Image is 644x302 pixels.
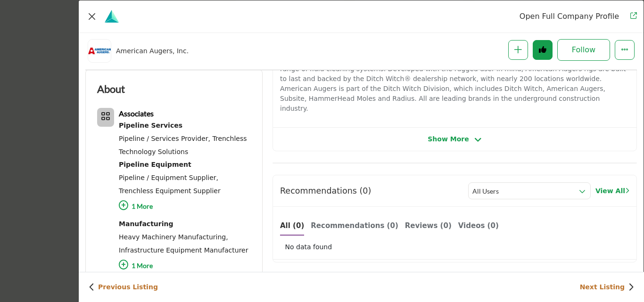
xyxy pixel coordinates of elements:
[458,221,499,230] b: Videos (0)
[428,134,469,144] span: Show More
[119,218,251,230] a: Manufacturing
[119,119,251,132] div: Services that support the installation, operation, protection, and maintenance of pipeline systems.
[88,39,111,63] img: american-augers-inc logo
[119,158,251,171] div: Equipment specifically designed for use in the construction, operation, and maintenance of pipeli...
[119,233,228,241] a: Heavy Machinery Manufacturing,
[116,47,189,55] h1: American Augers, Inc.
[119,135,247,155] a: Trenchless Technology Solutions
[119,187,221,195] a: Trenchless Equipment Supplier
[105,9,119,24] img: Platinum Sponsors
[119,246,248,254] a: Infrastructure Equipment Manufacturer
[85,10,99,23] button: Close
[280,54,629,114] p: American Augers builds the largest category of horizontal directional drills in the industry and ...
[311,221,398,230] b: Recommendations (0)
[119,110,154,118] a: Associates
[97,81,125,97] h2: About
[119,119,251,132] a: Pipeline Services
[468,182,591,199] button: All Users
[97,108,114,127] button: Category Icon
[119,135,210,142] a: Pipeline / Services Provider,
[472,187,499,196] h3: All Users
[119,109,154,118] b: Associates
[405,221,452,230] b: Reviews (0)
[119,257,251,277] p: 1 More
[580,282,634,292] a: Next Listing
[624,11,637,22] a: Redirect to american-augers-inc
[119,197,251,218] p: 1 More
[285,242,332,252] span: No data found
[119,158,251,171] a: Pipeline Equipment
[280,221,304,230] b: All (0)
[520,12,619,21] a: Redirect to american-augers-inc
[615,40,635,60] button: More Options
[89,282,158,292] a: Previous Listing
[119,218,251,230] div: Production of equipment, materials, and components used in the pipeline industry.
[119,174,218,181] a: Pipeline / Equipment Supplier,
[595,186,629,196] a: View All
[280,186,371,196] h2: Recommendations (0)
[557,39,610,61] button: Follow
